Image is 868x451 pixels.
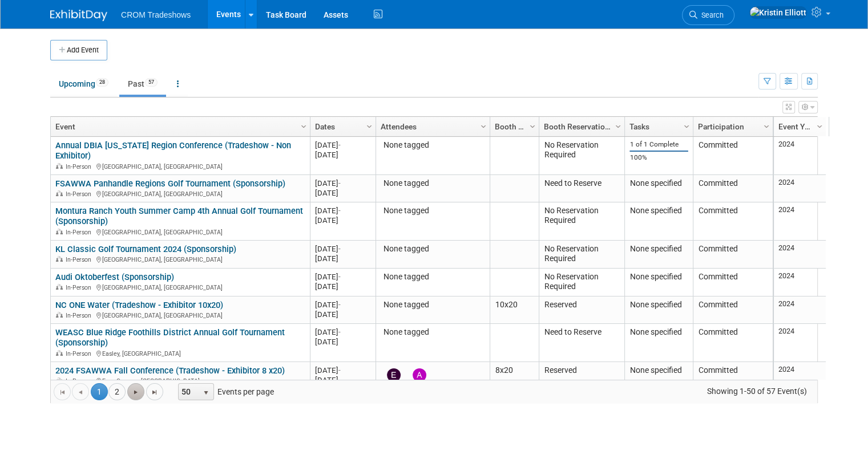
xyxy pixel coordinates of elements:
img: Kristin Elliott [749,6,807,19]
img: In-Person Event [56,190,63,196]
td: Need to Reserve [539,324,624,362]
span: - [338,141,341,149]
button: Add Event [50,40,107,60]
img: In-Person Event [56,284,63,290]
div: [GEOGRAPHIC_DATA], [GEOGRAPHIC_DATA] [55,282,305,292]
td: Committed [693,175,773,202]
td: 8x20 [490,362,539,395]
a: Audi Oktoberfest (Sponsorship) [55,272,174,282]
td: No Reservation Required [539,202,624,241]
span: - [338,245,341,253]
a: 2 [108,383,126,400]
div: [DATE] [315,337,370,347]
span: Events per page [164,383,285,400]
span: Column Settings [528,122,537,131]
a: Column Settings [761,117,773,134]
a: 2024 FSAWWA Fall Conference (Tradeshow - Exhibitor 8 x20) [55,365,285,376]
div: [DATE] [315,254,370,263]
div: None tagged [381,244,485,254]
span: In-Person [66,256,95,263]
a: Past57 [119,73,166,95]
td: 10x20 [490,296,539,324]
img: In-Person Event [56,229,63,234]
img: In-Person Event [56,256,63,262]
div: None tagged [381,140,485,151]
span: Go to the previous page [76,388,85,397]
div: [DATE] [315,300,370,310]
td: 2024 [774,175,826,202]
div: Four Corners, [GEOGRAPHIC_DATA] [55,376,305,385]
td: No Reservation Required [539,137,624,175]
img: In-Person Event [56,377,63,383]
div: [GEOGRAPHIC_DATA], [GEOGRAPHIC_DATA] [55,161,305,171]
div: [DATE] [315,140,370,150]
div: [GEOGRAPHIC_DATA], [GEOGRAPHIC_DATA] [55,227,305,237]
div: None tagged [381,327,485,338]
td: Committed [693,362,773,395]
a: Annual DBIA [US_STATE] Region Conference (Tradeshow - Non Exhibitor) [55,140,291,161]
a: Search [682,5,734,25]
div: [DATE] [315,150,370,160]
img: Emily Williams [387,368,401,382]
span: - [338,273,341,281]
div: Easley, [GEOGRAPHIC_DATA] [55,348,305,358]
td: 2024 [774,202,826,241]
span: - [338,328,341,336]
a: Column Settings [298,117,310,134]
div: None specified [629,365,688,376]
td: 2024 [774,362,826,395]
a: Event [55,117,302,136]
td: No Reservation Required [539,241,624,269]
a: NC ONE Water (Tradeshow - Exhibitor 10x20) [55,300,223,310]
a: Participation [698,117,765,136]
div: 1 of 1 Complete [629,140,688,149]
span: - [338,366,341,375]
a: Go to the first page [54,383,71,400]
div: [GEOGRAPHIC_DATA], [GEOGRAPHIC_DATA] [55,310,305,320]
span: 57 [145,78,158,87]
a: Tasks [629,117,685,136]
div: [DATE] [315,178,370,188]
span: In-Person [66,190,95,198]
div: None specified [629,327,688,338]
a: Column Settings [612,117,625,134]
td: No Reservation Required [539,269,624,296]
a: FSAWWA Panhandle Regions Golf Tournament (Sponsorship) [55,178,285,189]
td: Committed [693,202,773,241]
a: Column Settings [478,117,490,134]
span: Go to the next page [131,388,140,397]
td: Committed [693,241,773,269]
span: Go to the last page [150,388,159,397]
td: 2024 [774,324,826,362]
img: In-Person Event [56,312,63,318]
a: Upcoming28 [50,73,117,95]
img: In-Person Event [56,163,63,169]
div: [DATE] [315,216,370,225]
span: Showing 1-50 of 57 Event(s) [696,383,817,399]
span: Column Settings [762,122,771,131]
a: Attendees [381,117,482,136]
span: - [338,179,341,188]
div: [DATE] [315,272,370,282]
td: 2024 [774,296,826,324]
td: 2024 [774,241,826,269]
a: Event Year [778,117,818,136]
div: [DATE] [315,310,370,319]
div: None specified [629,244,688,254]
td: Committed [693,324,773,362]
div: [DATE] [315,188,370,198]
span: Column Settings [479,122,488,131]
td: Reserved [539,362,624,395]
span: Column Settings [682,122,691,131]
div: None specified [629,272,688,282]
div: [DATE] [315,327,370,337]
span: 50 [179,384,198,400]
div: None specified [629,206,688,216]
div: [GEOGRAPHIC_DATA], [GEOGRAPHIC_DATA] [55,189,305,198]
div: None specified [629,178,688,189]
img: ExhibitDay [50,10,107,21]
a: Go to the next page [127,383,144,400]
span: In-Person [66,163,95,170]
a: Column Settings [527,117,539,134]
span: - [338,206,341,215]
